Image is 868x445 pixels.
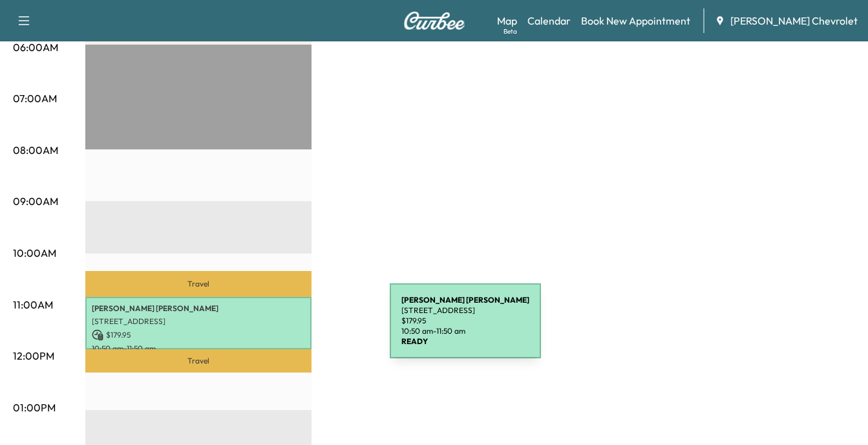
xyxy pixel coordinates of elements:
p: 06:00AM [13,39,58,55]
img: Curbee Logo [403,12,465,30]
p: $ 179.95 [92,329,305,341]
a: Calendar [527,13,571,28]
span: [PERSON_NAME] Chevrolet [730,13,858,28]
p: 12:00PM [13,348,54,364]
p: [PERSON_NAME] [PERSON_NAME] [92,303,305,314]
a: Book New Appointment [581,13,690,28]
p: 01:00PM [13,400,56,415]
p: [STREET_ADDRESS] [92,316,305,327]
p: 08:00AM [13,142,58,158]
div: Beta [503,27,517,36]
p: 10:00AM [13,245,56,261]
p: 07:00AM [13,91,57,106]
a: MapBeta [497,13,517,28]
p: 11:00AM [13,297,53,312]
p: 10:50 am - 11:50 am [92,343,305,354]
p: Travel [85,349,312,373]
p: 09:00AM [13,193,58,209]
p: Travel [85,271,312,297]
